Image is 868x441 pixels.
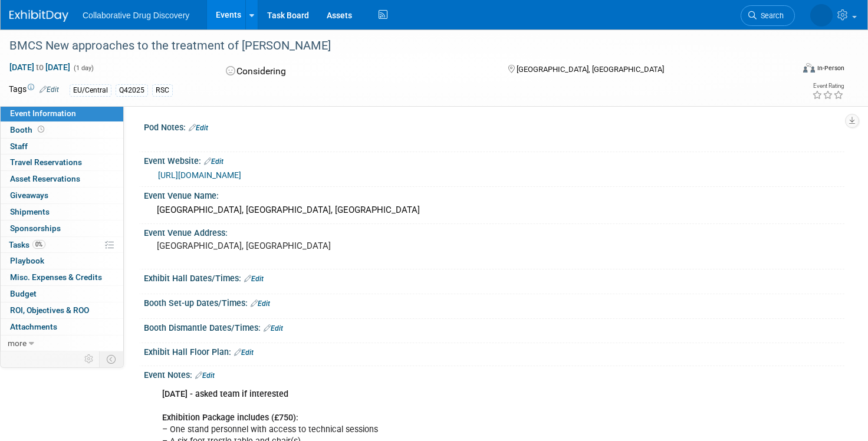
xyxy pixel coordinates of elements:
[162,413,298,423] b: Exhibition Package includes (£750):
[817,64,844,73] div: In-Person
[10,322,57,331] span: Attachments
[10,256,44,265] span: Playbook
[720,61,844,79] div: Event Format
[1,220,123,236] a: Sponsorships
[158,170,241,180] a: [URL][DOMAIN_NAME]
[8,338,27,348] span: more
[204,157,223,166] a: Edit
[10,125,47,134] span: Booth
[9,240,45,249] span: Tasks
[10,289,37,298] span: Budget
[1,302,123,318] a: ROI, Objectives & ROO
[251,300,270,308] a: Edit
[10,207,50,216] span: Shipments
[1,187,123,203] a: Giveaways
[83,11,189,20] span: Collaborative Drug Discovery
[144,152,844,167] div: Event Website:
[812,83,844,89] div: Event Rating
[702,5,756,26] a: Search
[144,319,844,334] div: Booth Dismantle Dates/Times:
[144,269,844,285] div: Exhibit Hall Dates/Times:
[162,389,288,399] b: [DATE] - asked team if interested
[10,190,48,200] span: Giveaways
[10,141,28,151] span: Staff
[157,241,423,251] pre: [GEOGRAPHIC_DATA], [GEOGRAPHIC_DATA]
[195,371,215,380] a: Edit
[234,348,254,357] a: Edit
[35,125,47,134] span: Booth not reserved yet
[1,122,123,138] a: Booth
[144,224,844,239] div: Event Venue Address:
[144,119,844,134] div: Pod Notes:
[803,63,815,73] img: Format-Inperson.png
[1,269,123,285] a: Misc. Expenses & Credits
[9,62,71,73] span: [DATE] [DATE]
[771,6,833,19] img: Lauren Kossy
[70,84,111,97] div: EU/Central
[10,305,89,315] span: ROI, Objectives & ROO
[10,272,102,282] span: Misc. Expenses & Credits
[144,187,844,202] div: Event Venue Name:
[10,174,80,183] span: Asset Reservations
[73,64,94,72] span: (1 day)
[116,84,148,97] div: Q42025
[152,84,173,97] div: RSC
[10,108,76,118] span: Event Information
[79,351,100,367] td: Personalize Event Tab Strip
[40,85,59,94] a: Edit
[1,319,123,335] a: Attachments
[1,154,123,170] a: Travel Reservations
[1,335,123,351] a: more
[10,223,61,233] span: Sponsorships
[244,275,264,283] a: Edit
[1,171,123,187] a: Asset Reservations
[517,65,664,74] span: [GEOGRAPHIC_DATA], [GEOGRAPHIC_DATA]
[144,366,844,381] div: Event Notes:
[718,11,745,20] span: Search
[100,351,124,367] td: Toggle Event Tabs
[1,204,123,220] a: Shipments
[1,286,123,302] a: Budget
[34,62,45,72] span: to
[264,324,283,333] a: Edit
[1,237,123,253] a: Tasks0%
[144,343,844,358] div: Exhibit Hall Floor Plan:
[32,240,45,249] span: 0%
[1,139,123,154] a: Staff
[1,253,123,269] a: Playbook
[144,294,844,310] div: Booth Set-up Dates/Times:
[189,124,208,132] a: Edit
[222,61,489,82] div: Considering
[9,10,68,22] img: ExhibitDay
[10,157,82,167] span: Travel Reservations
[9,83,59,97] td: Tags
[5,35,773,57] div: BMCS New approaches to the treatment of [PERSON_NAME]
[1,106,123,121] a: Event Information
[153,201,836,219] div: [GEOGRAPHIC_DATA], [GEOGRAPHIC_DATA], [GEOGRAPHIC_DATA]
